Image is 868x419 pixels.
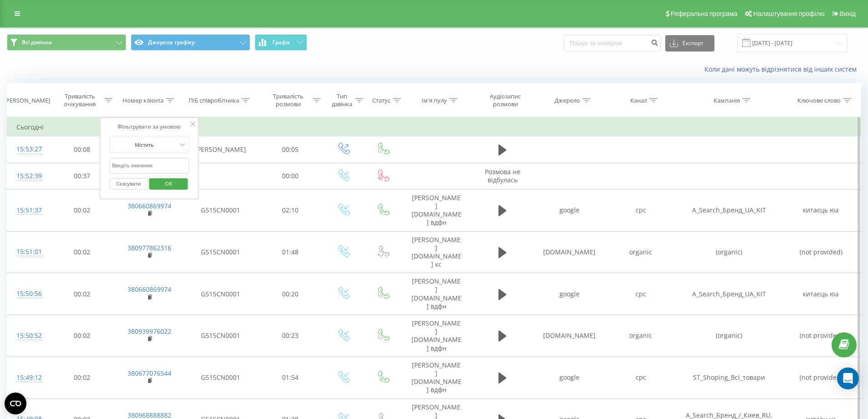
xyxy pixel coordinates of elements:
[402,231,471,273] td: [PERSON_NAME][DOMAIN_NAME] кс
[605,357,676,398] td: cpc
[49,163,115,189] td: 00:37
[22,39,52,46] span: Всі дзвінки
[128,202,171,210] a: 380660869974
[128,285,171,294] a: 380660869974
[665,35,714,52] button: Експорт
[605,189,676,231] td: cpc
[128,243,171,252] a: 380977862316
[534,273,605,315] td: google
[671,10,738,17] span: Реферальна програма
[49,189,115,231] td: 00:02
[49,273,115,315] td: 00:02
[109,122,190,131] div: Фільтрувати за умовою
[257,231,324,273] td: 01:48
[781,273,861,315] td: китаєць юа
[485,167,520,184] span: Розмова не відбулась
[840,10,856,17] span: Вихід
[704,65,861,73] a: Коли дані можуть відрізнятися вiд інших систем
[421,97,447,104] div: Ім'я пулу
[534,315,605,357] td: [DOMAIN_NAME]
[4,97,50,104] div: [PERSON_NAME]
[257,315,324,357] td: 00:23
[255,34,307,51] button: Графік
[402,189,471,231] td: [PERSON_NAME][DOMAIN_NAME] вдфн
[781,189,861,231] td: китаєць юа
[49,136,115,163] td: 00:08
[16,285,40,303] div: 15:50:56
[128,369,171,378] a: 380677076544
[676,357,781,398] td: ST_Shoping_Всі_товари
[184,136,257,163] td: [PERSON_NAME]
[184,357,257,398] td: G515CN0001
[797,97,841,104] div: Ключове слово
[402,273,471,315] td: [PERSON_NAME][DOMAIN_NAME] вдфн
[257,136,324,163] td: 00:05
[16,140,40,158] div: 15:53:27
[605,315,676,357] td: organic
[156,176,181,191] span: OK
[49,315,115,357] td: 00:02
[184,231,257,273] td: G515CN0001
[555,97,580,104] div: Джерело
[714,97,740,104] div: Кампанія
[128,327,171,336] a: 380939976022
[16,167,40,185] div: 15:52:39
[605,231,676,273] td: organic
[257,163,324,189] td: 00:00
[57,93,103,108] div: Тривалість очікування
[753,10,824,17] span: Налаштування профілю
[131,34,250,51] button: Джерела трафіку
[676,231,781,273] td: (organic)
[630,97,647,104] div: Канал
[676,273,781,315] td: A_Search_Бренд_UA_KIT
[184,189,257,231] td: G515CN0001
[16,327,40,345] div: 15:50:52
[266,93,311,108] div: Тривалість розмови
[184,315,257,357] td: G515CN0001
[534,357,605,398] td: google
[534,189,605,231] td: google
[49,357,115,398] td: 00:02
[676,315,781,357] td: (organic)
[564,35,661,52] input: Пошук за номером
[781,357,861,398] td: (not provided)
[372,97,390,104] div: Статус
[109,178,148,190] button: Скасувати
[781,315,861,357] td: (not provided)
[605,273,676,315] td: cpc
[184,273,257,315] td: G515CN0001
[16,369,40,387] div: 15:49:12
[534,231,605,273] td: [DOMAIN_NAME]
[257,189,324,231] td: 02:10
[676,189,781,231] td: A_Search_Бренд_UA_KIT
[272,39,290,46] span: Графік
[7,34,126,51] button: Всі дзвінки
[479,93,532,108] div: Аудіозапис розмови
[189,97,239,104] div: ПІБ співробітника
[16,202,40,219] div: 15:51:37
[123,97,164,104] div: Номер клієнта
[331,93,353,108] div: Тип дзвінка
[781,231,861,273] td: (not provided)
[257,357,324,398] td: 01:54
[149,178,188,190] button: OK
[16,243,40,261] div: 15:51:01
[257,273,324,315] td: 00:20
[402,315,471,357] td: [PERSON_NAME][DOMAIN_NAME] вдфн
[837,367,859,389] div: Open Intercom Messenger
[402,357,471,398] td: [PERSON_NAME][DOMAIN_NAME] вдфн
[49,231,115,273] td: 00:02
[7,118,861,136] td: Сьогодні
[109,158,190,174] input: Введіть значення
[5,393,26,414] button: Open CMP widget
